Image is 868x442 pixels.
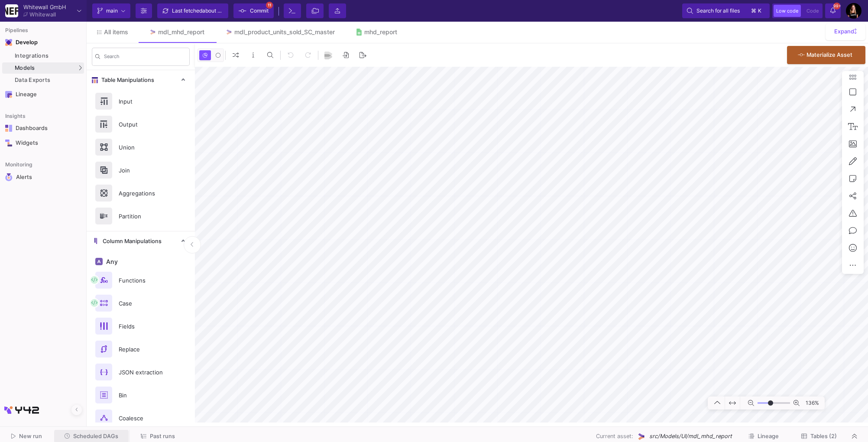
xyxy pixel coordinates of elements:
[106,4,118,17] span: main
[113,297,173,310] div: Case
[16,140,72,146] div: Widgets
[87,182,195,205] button: Aggregations
[87,315,195,338] button: Fields
[73,433,118,439] span: Scheduled DAGs
[113,343,173,356] div: Replace
[87,292,195,315] button: Case
[696,4,740,17] span: Search for all files
[846,3,862,19] img: AEdFTp7nZ4ztCxOc0F1fLoDjitdy4H6fYVyDqrX6RgwgmA=s96-c
[825,3,841,18] button: 99+
[15,65,35,71] span: Models
[234,29,335,36] div: mdl_product_units_sold_SC_master
[250,4,269,17] span: Commit
[113,274,173,287] div: Functions
[833,3,840,10] span: 99+
[2,170,84,185] a: Navigation iconAlerts
[87,269,195,292] button: Functions
[87,90,195,113] button: Input
[2,136,84,150] a: Navigation iconWidgets
[104,55,186,61] input: Search
[2,36,84,49] mat-expansion-panel-header: Navigation iconDevelop
[87,70,195,90] mat-expansion-panel-header: Table Manipulations
[5,173,13,181] img: Navigation icon
[637,432,646,441] img: UI Model
[356,29,363,36] img: Tab icon
[2,88,84,101] a: Navigation iconLineage
[87,159,195,182] button: Join
[113,389,173,402] div: Bin
[87,231,195,251] mat-expansion-panel-header: Column Manipulations
[810,433,837,439] span: Tables (2)
[225,29,233,36] img: Tab icon
[87,90,195,231] div: Table Manipulations
[113,95,173,108] div: Input
[113,187,173,200] div: Aggregations
[748,6,765,16] button: ⌘k
[806,8,819,14] span: Code
[233,3,274,18] button: Commit
[158,29,204,36] div: mdl_mhd_report
[5,39,12,46] img: Navigation icon
[596,432,633,440] span: Current asset:
[16,173,72,181] div: Alerts
[649,432,732,440] span: src/Models/UI/mdl_mhd_report
[15,77,82,84] div: Data Exports
[787,46,865,64] button: Materialize Asset
[364,29,397,36] div: mhd_report
[776,8,798,14] span: Low code
[172,4,224,17] div: Last fetched
[682,3,770,18] button: Search for all files⌘k
[2,50,84,62] a: Integrations
[804,5,821,17] button: Code
[157,3,228,18] button: Last fetchedabout 5 hours ago
[113,210,173,223] div: Partition
[87,361,195,383] button: JSON extraction
[5,4,18,17] img: YZ4Yr8zUCx6JYM5gIgaTIQYeTXdcwQjnYC8iZtTV.png
[23,4,66,10] div: Whitewall GmbH
[806,52,852,58] span: Materialize Asset
[5,91,12,98] img: Navigation icon
[150,433,175,439] span: Past runs
[87,406,195,429] button: Coalesce
[803,396,823,411] span: 136%
[113,412,173,425] div: Coalesce
[113,118,173,131] div: Output
[87,136,195,159] button: Union
[113,366,173,379] div: JSON extraction
[774,5,801,17] button: Low code
[19,433,42,439] span: New run
[2,75,84,86] a: Data Exports
[87,383,195,406] button: Bin
[98,77,154,84] span: Table Manipulations
[16,91,72,98] div: Lineage
[29,12,56,17] div: Whitewall
[87,113,195,136] button: Output
[87,338,195,361] button: Replace
[758,6,761,16] span: k
[15,52,82,59] div: Integrations
[5,140,12,146] img: Navigation icon
[751,6,756,16] span: ⌘
[104,29,128,36] span: All items
[113,320,173,333] div: Fields
[87,205,195,227] button: Partition
[758,433,779,439] span: Lineage
[99,238,162,245] span: Column Manipulations
[202,7,246,14] span: about 5 hours ago
[16,39,29,46] div: Develop
[149,29,156,36] img: Tab icon
[104,258,118,265] span: Any
[2,121,84,135] a: Navigation iconDashboards
[16,125,72,132] div: Dashboards
[113,164,173,177] div: Join
[92,3,130,18] button: main
[5,125,12,132] img: Navigation icon
[113,141,173,154] div: Union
